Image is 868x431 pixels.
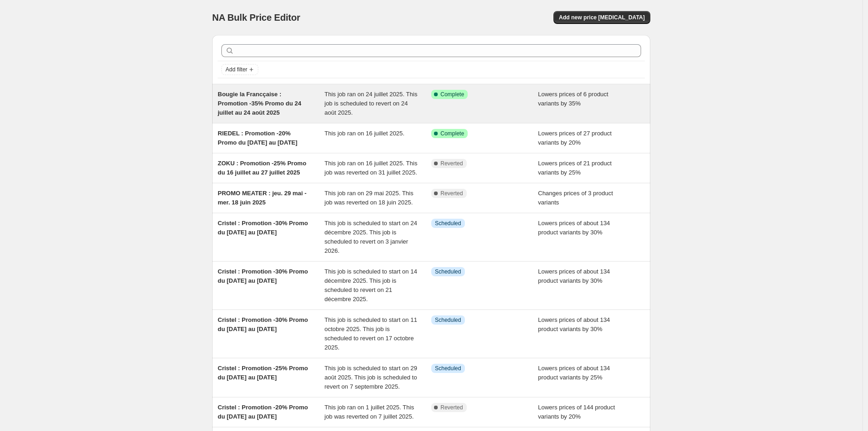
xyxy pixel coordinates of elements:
span: Lowers prices of about 134 product variants by 30% [538,220,610,236]
span: PROMO MEATER : jeu. 29 mai - mer. 18 juin 2025 [218,190,307,206]
span: This job ran on 24 juillet 2025. This job is scheduled to revert on 24 août 2025. [325,91,417,116]
button: Add filter [221,64,258,75]
span: This job is scheduled to start on 11 octobre 2025. This job is scheduled to revert on 17 octobre ... [325,316,417,351]
span: Reverted [440,160,463,167]
span: Changes prices of 3 product variants [538,190,613,206]
span: Add new price [MEDICAL_DATA] [559,14,645,21]
span: This job is scheduled to start on 14 décembre 2025. This job is scheduled to revert on 21 décembr... [325,268,417,303]
span: ZOKU : Promotion -25% Promo du 16 juillet au 27 juillet 2025 [218,160,306,176]
span: This job ran on 29 mai 2025. This job was reverted on 18 juin 2025. [325,190,414,206]
span: Reverted [440,404,463,411]
span: Bougie la Francçaise : Promotion -35% Promo du 24 juillet au 24 août 2025 [218,91,301,116]
span: Reverted [440,190,463,197]
span: Scheduled [435,365,461,372]
button: Add new price [MEDICAL_DATA] [553,11,650,24]
span: This job ran on 16 juillet 2025. [325,130,404,137]
span: Lowers prices of 144 product variants by 20% [538,404,615,420]
span: This job is scheduled to start on 29 août 2025. This job is scheduled to revert on 7 septembre 2025. [325,365,417,390]
span: Lowers prices of about 134 product variants by 30% [538,316,610,332]
span: Add filter [226,66,247,73]
span: Lowers prices of 21 product variants by 25% [538,160,612,176]
span: This job ran on 16 juillet 2025. This job was reverted on 31 juillet 2025. [325,160,417,176]
span: This job ran on 1 juillet 2025. This job was reverted on 7 juillet 2025. [325,404,414,420]
span: Cristel : Promotion -30% Promo du [DATE] au [DATE] [218,220,308,236]
span: Lowers prices of 6 product variants by 35% [538,91,608,107]
span: Complete [440,91,464,98]
span: Cristel : Promotion -30% Promo du [DATE] au [DATE] [218,316,308,332]
span: Scheduled [435,268,461,275]
span: RIEDEL : Promotion -20% Promo du [DATE] au [DATE] [218,130,297,146]
span: Complete [440,130,464,137]
span: Scheduled [435,316,461,324]
span: NA Bulk Price Editor [212,12,300,23]
span: This job is scheduled to start on 24 décembre 2025. This job is scheduled to revert on 3 janvier ... [325,220,417,254]
span: Lowers prices of 27 product variants by 20% [538,130,612,146]
span: Cristel : Promotion -30% Promo du [DATE] au [DATE] [218,268,308,284]
span: Lowers prices of about 134 product variants by 25% [538,365,610,381]
span: Scheduled [435,220,461,227]
span: Lowers prices of about 134 product variants by 30% [538,268,610,284]
span: Cristel : Promotion -20% Promo du [DATE] au [DATE] [218,404,308,420]
span: Cristel : Promotion -25% Promo du [DATE] au [DATE] [218,365,308,381]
